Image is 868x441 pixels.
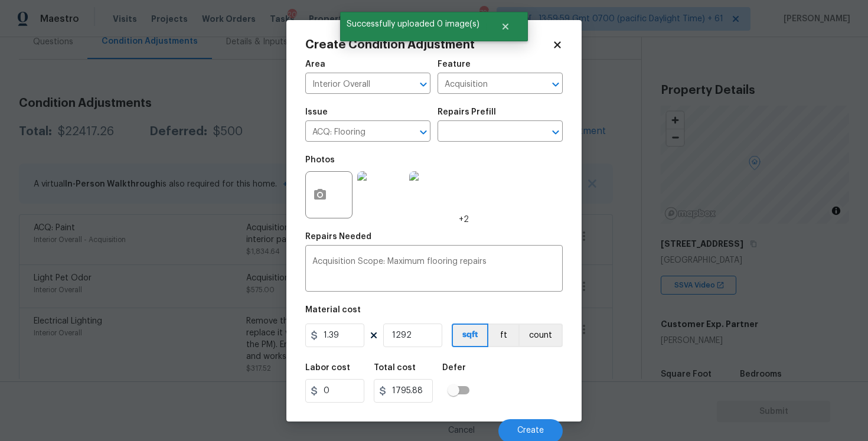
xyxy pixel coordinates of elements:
[517,426,544,435] span: Create
[547,76,564,93] button: Open
[452,324,488,347] button: sqft
[442,364,466,372] h5: Defer
[518,324,563,347] button: count
[340,12,486,37] span: Successfully uploaded 0 image(s)
[415,76,432,93] button: Open
[438,108,496,116] h5: Repairs Prefill
[305,108,328,116] h5: Issue
[438,60,471,68] h5: Feature
[488,324,518,347] button: ft
[448,426,475,435] span: Cancel
[305,60,325,68] h5: Area
[305,39,552,51] h2: Create Condition Adjustment
[486,15,525,38] button: Close
[374,364,416,372] h5: Total cost
[305,364,350,372] h5: Labor cost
